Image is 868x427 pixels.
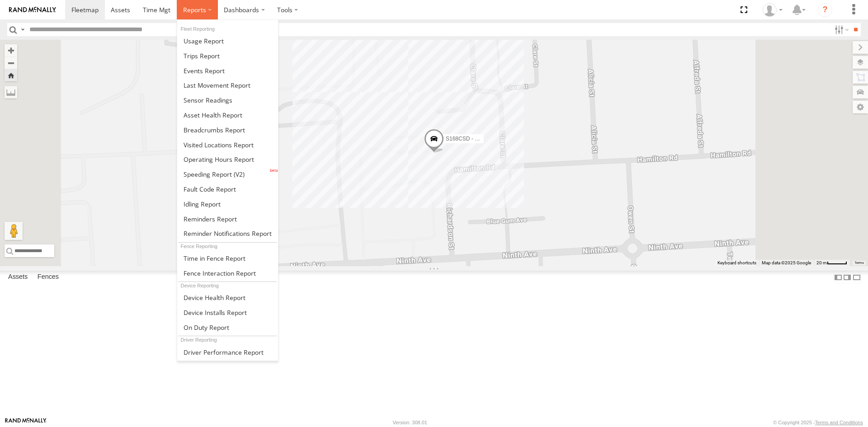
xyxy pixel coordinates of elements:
[177,251,278,266] a: Time in Fences Report
[177,93,278,108] a: Sensor Readings
[177,211,278,226] a: Reminders Report
[177,48,278,63] a: Trips Report
[4,271,32,284] label: Assets
[854,261,864,265] a: Terms (opens in new tab)
[5,44,17,56] button: Zoom in
[852,271,861,284] label: Hide Summary Table
[177,266,278,281] a: Fence Interaction Report
[177,167,278,182] a: Fleet Speed Report (V2)
[177,359,278,374] a: Assignment Report
[177,182,278,197] a: Fault Code Report
[818,3,832,17] i: ?
[773,420,863,425] div: © Copyright 2025 -
[831,23,850,36] label: Search Filter Options
[177,320,278,335] a: On Duty Report
[177,345,278,360] a: Driver Performance Report
[717,260,756,266] button: Keyboard shortcuts
[177,137,278,152] a: Visited Locations Report
[177,63,278,78] a: Full Events Report
[5,418,47,427] a: Visit our Website
[5,222,23,240] button: Drag Pegman onto the map to open Street View
[33,271,63,284] label: Fences
[177,78,278,93] a: Last Movement Report
[177,108,278,122] a: Asset Health Report
[815,420,863,425] a: Terms and Conditions
[19,23,26,36] label: Search Query
[177,33,278,48] a: Usage Report
[762,260,811,265] span: Map data ©2025 Google
[177,305,278,320] a: Device Installs Report
[177,152,278,167] a: Asset Operating Hours Report
[393,420,427,425] div: Version: 308.01
[759,3,786,17] div: Peter Lu
[177,226,278,241] a: Service Reminder Notifications Report
[814,260,850,266] button: Map Scale: 20 m per 41 pixels
[446,136,521,142] span: S168CSD - Fridge It Spaceship
[834,271,843,284] label: Dock Summary Table to the Left
[177,290,278,305] a: Device Health Report
[177,197,278,211] a: Idling Report
[853,101,868,113] label: Map Settings
[5,86,17,99] label: Measure
[843,271,852,284] label: Dock Summary Table to the Right
[9,7,56,13] img: rand-logo.svg
[5,69,17,81] button: Zoom Home
[5,56,17,69] button: Zoom out
[177,122,278,137] a: Breadcrumbs Report
[816,260,827,265] span: 20 m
